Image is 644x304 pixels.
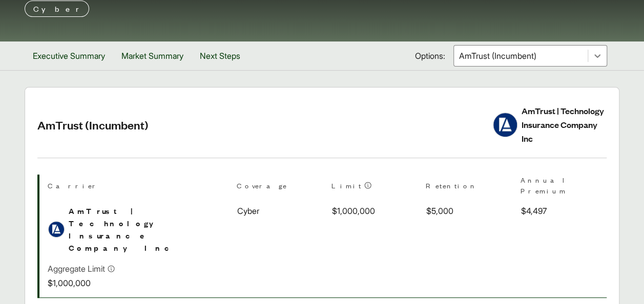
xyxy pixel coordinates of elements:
button: Market Summary [113,41,192,70]
span: $1,000,000 [332,205,375,217]
p: Aggregate Limit [48,263,105,275]
h2: AmTrust (Incumbent) [37,117,481,133]
th: Annual Premium [521,175,607,200]
div: AmTrust | Technology Insurance Company Inc [522,104,606,145]
th: Carrier [48,175,228,200]
th: Coverage [237,175,323,200]
th: Limit [331,175,418,200]
span: Options: [415,50,445,62]
th: Retention [426,175,512,200]
img: AmTrust | Technology Insurance Company Inc logo [49,222,64,237]
span: $5,000 [426,205,453,217]
span: $4,497 [521,205,547,217]
button: Next Steps [192,41,248,70]
img: AmTrust | Technology Insurance Company Inc logo [493,113,517,137]
span: Cyber [237,205,259,217]
button: Executive Summary [25,41,113,70]
span: AmTrust | Technology Insurance Company Inc [69,205,228,254]
p: Cyber [33,3,80,15]
p: $1,000,000 [48,277,115,289]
